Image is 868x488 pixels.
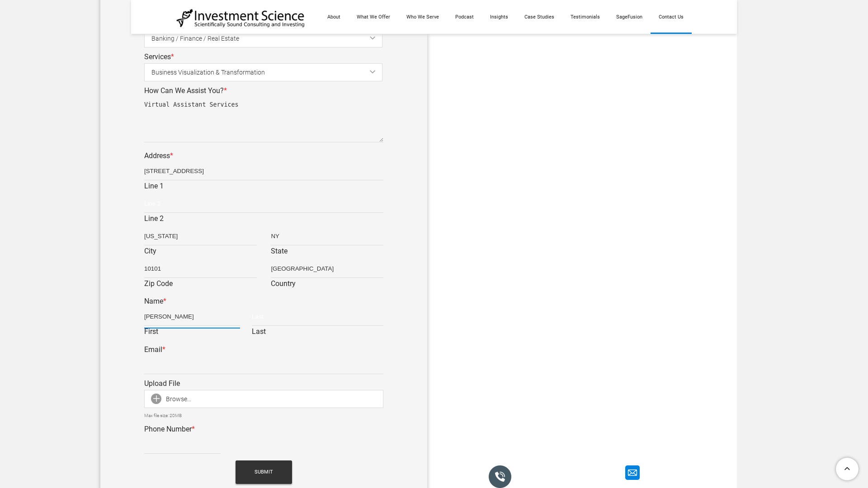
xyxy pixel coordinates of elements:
[144,195,383,213] input: Line 2
[151,28,390,49] span: Banking / Finance / Real Estate
[144,213,383,227] label: Line 2
[176,8,305,28] img: Investment Science | NYC Consulting Services
[252,308,383,326] input: Last
[271,227,383,245] input: State
[144,260,257,278] input: Zip Code
[271,278,383,292] label: Country
[144,345,165,354] label: Email
[144,180,383,195] label: Line 1
[144,297,166,305] label: Name
[832,454,863,483] a: To Top
[144,162,383,180] input: Line 1
[144,425,195,433] label: Phone Number
[252,326,383,340] label: Last
[151,62,390,83] span: Business Visualization & Transformation
[144,390,191,408] div: Browse...
[625,465,640,480] img: Picture
[144,86,227,95] label: How Can We Assist You?
[144,227,257,245] input: City
[144,52,174,61] label: Services
[144,379,180,388] label: Upload File
[144,278,257,292] label: Zip Code
[489,465,511,488] img: Picture
[144,308,240,326] input: First
[144,245,257,260] label: City
[255,460,273,484] span: Submit
[144,412,383,420] div: Max file size: 20MB
[144,151,173,160] label: Address
[271,245,383,260] label: State
[144,326,240,340] label: First
[271,260,383,278] input: Country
